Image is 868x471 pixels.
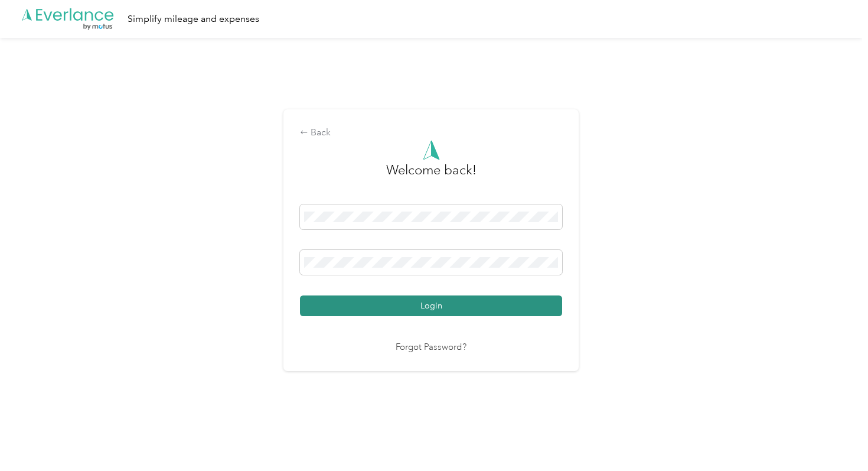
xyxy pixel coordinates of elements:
div: Simplify mileage and expenses [128,12,259,27]
div: Back [300,126,562,140]
iframe: Everlance-gr Chat Button Frame [802,405,868,471]
h3: greeting [386,160,477,192]
button: Login [300,295,562,316]
a: Forgot Password? [396,341,466,355]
